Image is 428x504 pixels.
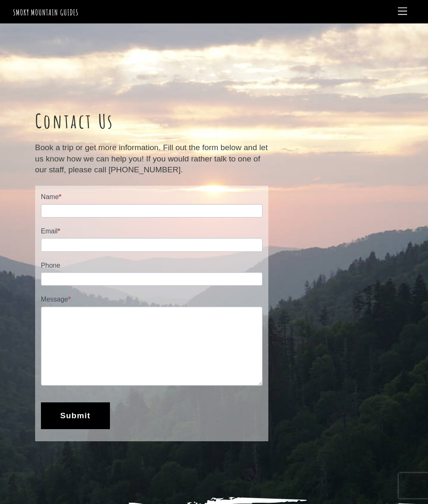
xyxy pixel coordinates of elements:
[41,226,262,238] label: Email
[41,294,262,306] label: Message
[41,402,110,429] button: Submit
[41,260,262,272] label: Phone
[394,3,411,20] a: Menu
[35,142,268,175] p: Book a trip or get more information. Fill out the form below and let us know how we can help you!...
[13,7,79,18] a: Smoky Mountain Guides
[35,110,268,133] h1: Contact Us
[41,192,262,204] label: Name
